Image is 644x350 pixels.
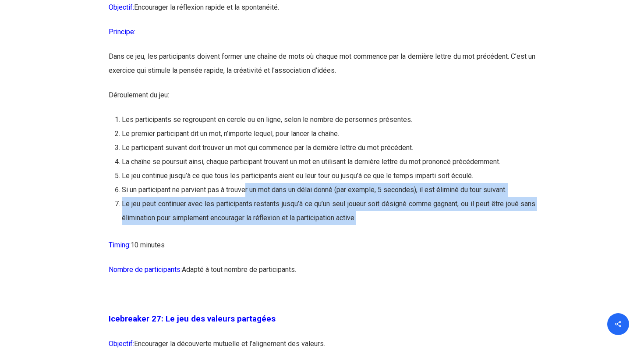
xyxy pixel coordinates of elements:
li: Le jeu continue jusqu’à ce que tous les participants aient eu leur tour ou jusqu’à ce que le temp... [122,169,536,183]
p: Déroulement du jeu: [109,88,536,113]
li: Si un participant ne parvient pas à trouver un mot dans un délai donné (par exemple, 5 secondes),... [122,183,536,197]
span: Objectif: [109,339,134,348]
li: Le jeu peut continuer avec les participants restants jusqu’à ce qu’un seul joueur soit désigné co... [122,197,536,225]
span: Nombre de participants: [109,265,182,274]
p: Adapté à tout nombre de participants. [109,263,536,287]
strong: Icebreaker 27: Le jeu des valeurs partagées [109,314,276,324]
span: Timing: [109,241,131,249]
p: Dans ce jeu, les participants doivent former une chaîne de mots où chaque mot commence par la der... [109,50,536,88]
p: Encourager la réflexion rapide et la spontanéité. [109,0,536,25]
li: Les participants se regroupent en cercle ou en ligne, selon le nombre de personnes présentes. [122,113,536,127]
li: La chaîne se poursuit ainsi, chaque participant trouvant un mot en utilisant la dernière lettre d... [122,155,536,169]
span: Principe: [109,28,135,36]
span: Objectif: [109,3,134,11]
p: 10 minutes [109,238,536,263]
li: Le participant suivant doit trouver un mot qui commence par la dernière lettre du mot précédent. [122,141,536,155]
li: Le premier participant dit un mot, n’importe lequel, pour lancer la chaîne. [122,127,536,141]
